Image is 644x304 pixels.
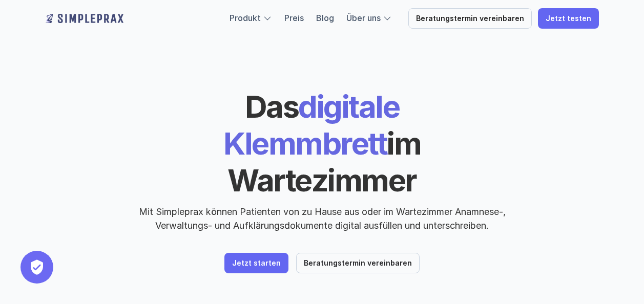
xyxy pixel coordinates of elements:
a: Über uns [346,13,381,23]
a: Beratungstermin vereinbaren [408,8,532,29]
a: Blog [316,13,334,23]
span: Das [245,88,299,125]
a: Jetzt starten [224,253,288,273]
a: Produkt [230,13,261,23]
p: Beratungstermin vereinbaren [304,259,412,268]
p: Jetzt starten [232,259,281,268]
a: Jetzt testen [538,8,599,29]
p: Beratungstermin vereinbaren [416,14,524,23]
p: Mit Simpleprax können Patienten von zu Hause aus oder im Wartezimmer Anamnese-, Verwaltungs- und ... [130,205,514,232]
h1: digitale Klemmbrett [146,88,499,199]
a: Preis [284,13,304,23]
p: Jetzt testen [546,14,591,23]
a: Beratungstermin vereinbaren [296,253,420,273]
span: im Wartezimmer [227,125,426,199]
